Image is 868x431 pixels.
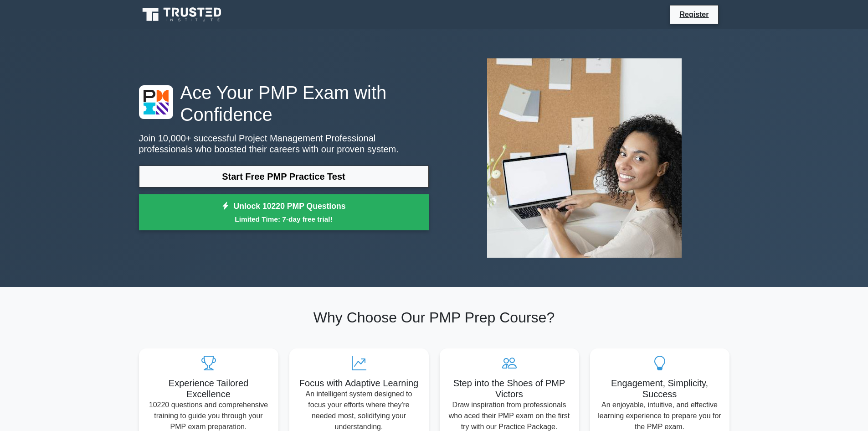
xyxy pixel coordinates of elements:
[139,309,729,326] h2: Why Choose Our PMP Prep Course?
[297,378,421,389] h5: Focus with Adaptive Learning
[139,194,429,231] a: Unlock 10220 PMP QuestionsLimited Time: 7-day free trial!
[150,214,417,224] small: Limited Time: 7-day free trial!
[139,133,429,155] p: Join 10,000+ successful Project Management Professional professionals who boosted their careers w...
[674,9,714,20] a: Register
[139,166,429,187] a: Start Free PMP Practice Test
[139,82,429,125] h1: Ace Your PMP Exam with Confidence
[146,378,271,400] h5: Experience Tailored Excellence
[447,378,572,400] h5: Step into the Shoes of PMP Victors
[597,378,722,400] h5: Engagement, Simplicity, Success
